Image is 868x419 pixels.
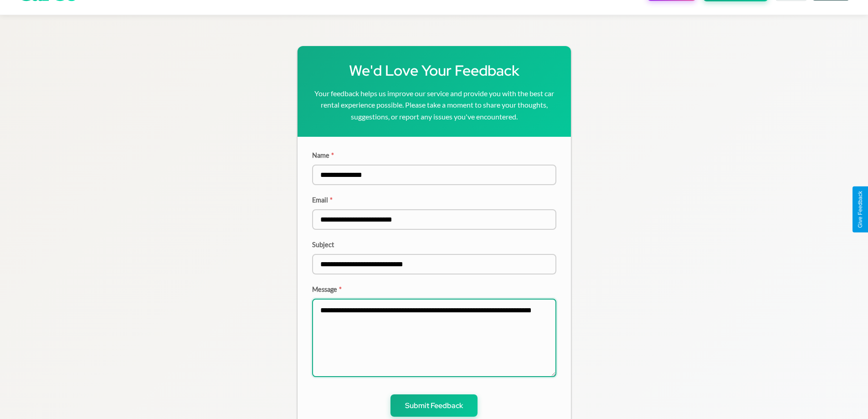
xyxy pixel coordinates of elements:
[857,191,863,228] div: Give Feedback
[312,88,556,123] p: Your feedback helps us improve our service and provide you with the best car rental experience po...
[312,61,556,80] h1: We'd Love Your Feedback
[312,196,556,204] label: Email
[312,285,556,293] label: Message
[390,394,478,417] button: Submit Feedback
[312,241,556,248] label: Subject
[312,151,556,159] label: Name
